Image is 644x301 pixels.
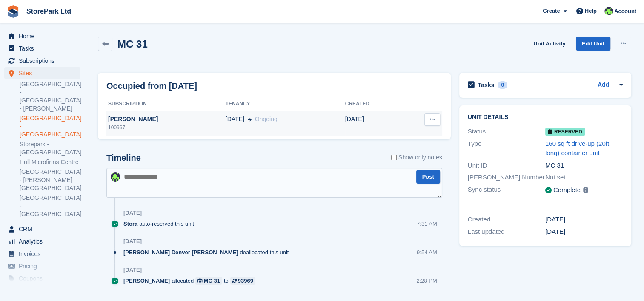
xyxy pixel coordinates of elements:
[123,248,238,256] span: [PERSON_NAME] Denver [PERSON_NAME]
[545,140,609,157] a: 160 sq ft drive-up (20ft long) container unit
[530,37,569,51] a: Unit Activity
[19,67,70,79] span: Sites
[4,248,80,260] a: menu
[4,55,80,67] a: menu
[553,185,581,195] div: Complete
[468,185,545,196] div: Sync status
[468,114,623,121] h2: Unit details
[20,168,80,192] a: [GEOGRAPHIC_DATA] - [PERSON_NAME][GEOGRAPHIC_DATA]
[106,80,197,92] h2: Occupied from [DATE]
[19,236,70,247] span: Analytics
[23,4,74,18] a: StorePark Ltd
[123,220,137,228] span: Stora
[117,38,148,50] h2: MC 31
[4,43,80,54] a: menu
[20,114,80,139] a: [GEOGRAPHIC_DATA] - [GEOGRAPHIC_DATA]
[417,248,437,256] div: 9:54 AM
[345,97,401,111] th: Created
[19,273,70,284] span: Coupons
[123,220,198,228] div: auto-reserved this unit
[195,277,222,285] a: MC 31
[226,115,244,124] span: [DATE]
[4,236,80,247] a: menu
[123,277,170,285] span: [PERSON_NAME]
[19,260,70,272] span: Pricing
[106,124,226,131] div: 100967
[20,194,80,218] a: [GEOGRAPHIC_DATA] - [GEOGRAPHIC_DATA]
[106,153,141,163] h2: Timeline
[468,139,545,158] div: Type
[468,215,545,224] div: Created
[111,172,120,182] img: Ryan Mulcahy
[498,81,507,89] div: 0
[238,277,253,285] div: 93969
[19,55,70,67] span: Subscriptions
[19,30,70,42] span: Home
[20,158,80,166] a: Hull Microfirms Centre
[585,7,597,15] span: Help
[545,128,585,136] span: Reserved
[19,223,70,235] span: CRM
[545,161,623,170] div: MC 31
[545,215,623,224] div: [DATE]
[543,7,560,15] span: Create
[7,5,20,18] img: stora-icon-8386f47178a22dfd0bd8f6a31ec36ba5ce8667c1dd55bd0f319d3a0aa187defe.svg
[391,153,397,162] input: Show only notes
[345,111,401,136] td: [DATE]
[468,227,545,237] div: Last updated
[391,153,442,162] label: Show only notes
[468,161,545,170] div: Unit ID
[468,127,545,136] div: Status
[19,43,70,54] span: Tasks
[123,210,142,216] div: [DATE]
[478,81,495,89] h2: Tasks
[468,173,545,182] div: [PERSON_NAME] Number
[123,277,260,285] div: allocated to
[255,116,278,122] span: Ongoing
[106,115,226,124] div: [PERSON_NAME]
[230,277,255,285] a: 93969
[106,97,226,111] th: Subscription
[614,7,636,16] span: Account
[604,7,613,15] img: Ryan Mulcahy
[576,37,610,51] a: Edit Unit
[4,30,80,42] a: menu
[417,220,437,228] div: 7:31 AM
[4,260,80,272] a: menu
[4,273,80,284] a: menu
[123,238,142,245] div: [DATE]
[416,170,440,184] button: Post
[416,277,437,285] div: 2:28 PM
[4,67,80,79] a: menu
[583,187,588,193] img: icon-info-grey-7440780725fd019a000dd9b08b2336e03edf1995a4989e88bcd33f0948082b44.svg
[20,140,80,156] a: Storepark - [GEOGRAPHIC_DATA]
[598,80,609,90] a: Add
[123,267,142,273] div: [DATE]
[204,277,220,285] div: MC 31
[19,248,70,260] span: Invoices
[545,173,623,182] div: Not set
[123,248,293,256] div: deallocated this unit
[545,227,623,237] div: [DATE]
[4,223,80,235] a: menu
[226,97,345,111] th: Tenancy
[20,80,80,113] a: [GEOGRAPHIC_DATA] - [GEOGRAPHIC_DATA] - [PERSON_NAME]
